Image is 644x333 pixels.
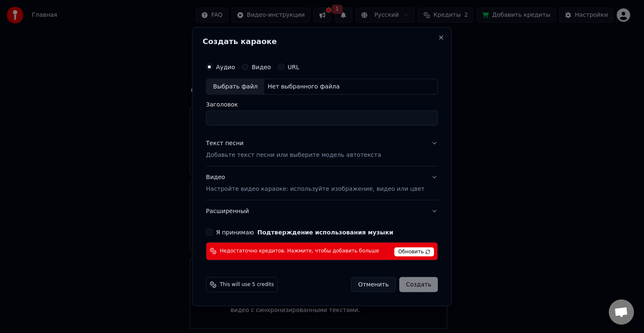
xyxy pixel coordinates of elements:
[206,79,264,94] div: Выбрать файл
[264,83,343,91] div: Нет выбранного файла
[206,133,438,166] button: Текст песниДобавьте текст песни или выберите модель автотекста
[206,151,381,159] p: Добавьте текст песни или выберите модель автотекста
[206,101,438,107] label: Заголовок
[216,229,393,235] label: Я принимаю
[206,185,424,193] p: Настройте видео караоке: используйте изображение, видео или цвет
[351,277,396,292] button: Отменить
[252,64,271,70] label: Видео
[220,281,274,288] span: This will use 5 credits
[206,173,424,193] div: Видео
[206,200,438,222] button: Расширенный
[216,64,235,70] label: Аудио
[203,38,441,45] h2: Создать караоке
[220,248,379,255] span: Недостаточно кредитов. Нажмите, чтобы добавить больше
[395,247,434,256] span: Обновить
[257,229,393,235] button: Я принимаю
[206,139,244,148] div: Текст песни
[206,166,438,200] button: ВидеоНастройте видео караоке: используйте изображение, видео или цвет
[288,64,299,70] label: URL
